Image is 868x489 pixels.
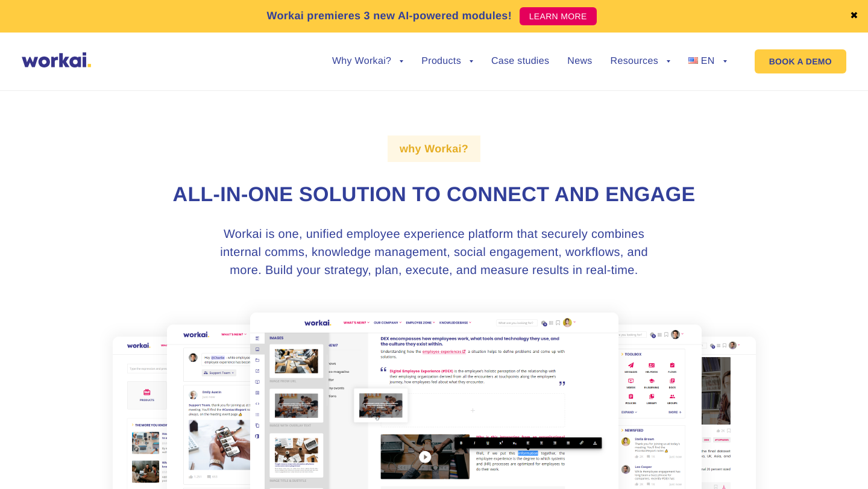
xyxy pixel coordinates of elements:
a: ✖ [850,11,858,21]
a: Products [421,57,473,66]
a: Resources [611,57,670,66]
a: BOOK A DEMO [755,49,846,73]
p: Workai premieres 3 new AI-powered modules! [266,8,512,24]
label: why Workai? [388,135,480,162]
a: Case studies [491,57,549,66]
a: News [567,57,592,66]
a: LEARN MORE [520,7,597,25]
h3: Workai is one, unified employee experience platform that securely combines internal comms, knowle... [208,225,660,279]
a: Why Workai? [332,57,403,66]
h1: All-in-one solution to connect and engage [99,181,769,209]
span: EN [701,56,715,66]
